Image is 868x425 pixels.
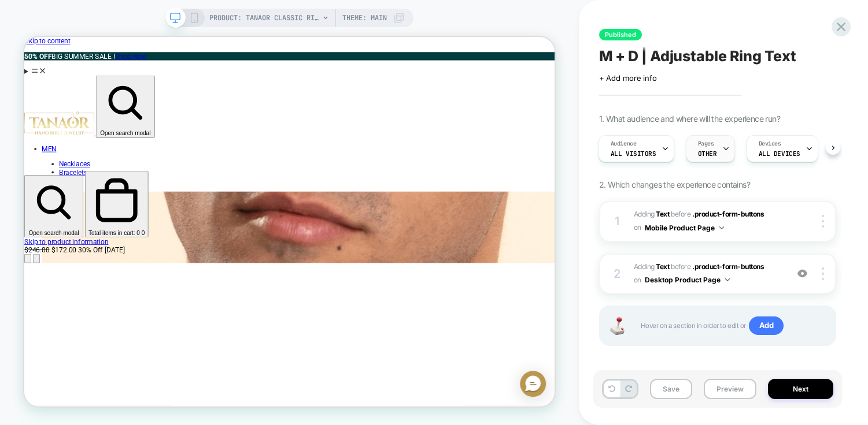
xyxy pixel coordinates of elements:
button: Desktop Product Page [645,273,730,287]
span: Total items in cart: 0 [86,257,154,266]
a: Bracelets [46,175,84,186]
span: $172.00 [36,278,69,289]
div: 1 [612,211,623,232]
button: Next slide [12,289,21,301]
span: 0 [156,257,160,266]
span: + Add more info [599,73,657,83]
button: Save [650,379,692,399]
span: PRODUCT: TANAOR Classic Ring [209,9,319,27]
span: .product-form-buttons [692,262,764,271]
span: Adding [634,210,670,218]
button: Open cart drawer Total items in cart: 0 [81,178,165,267]
b: Text [656,210,669,218]
button: Next [768,379,833,399]
span: Hover on a section in order to edit or [641,316,823,335]
span: All Visitors [611,150,656,158]
span: BEFORE [671,262,690,271]
span: ALL DEVICES [759,150,800,158]
span: 2. Which changes the experience contains? [599,180,750,189]
span: Open search modal [101,124,168,133]
span: Add [749,316,784,335]
span: Audience [611,140,637,148]
img: down arrow [719,226,724,229]
b: Text [656,262,669,271]
span: on [634,274,641,286]
img: crossed eye [797,269,807,278]
img: close [822,215,824,228]
a: Shop Now [121,20,163,31]
a: Necklaces [46,164,88,175]
span: BEFORE [671,210,690,218]
span: Adding [634,262,670,271]
span: OTHER [698,150,717,158]
span: Pages [698,140,714,148]
span: 30 [72,278,82,289]
img: close [822,267,824,280]
span: % Off [DATE] [72,278,134,289]
button: Preview [704,379,756,399]
button: Open search modal [95,51,174,135]
span: Open search modal [6,257,73,266]
img: down arrow [725,278,730,281]
span: Devices [759,140,781,148]
span: 1. What audience and where will the experience run? [599,114,780,124]
span: .product-form-buttons [692,210,764,218]
span: MEN [23,144,43,155]
span: on [634,221,641,234]
img: Joystick [606,317,629,335]
button: Mobile Product Page [645,221,724,235]
div: 2 [612,263,623,284]
span: Published [599,29,642,40]
span: M + D | Adjustable Ring Text [599,47,796,65]
span: Theme: MAIN [342,9,387,27]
